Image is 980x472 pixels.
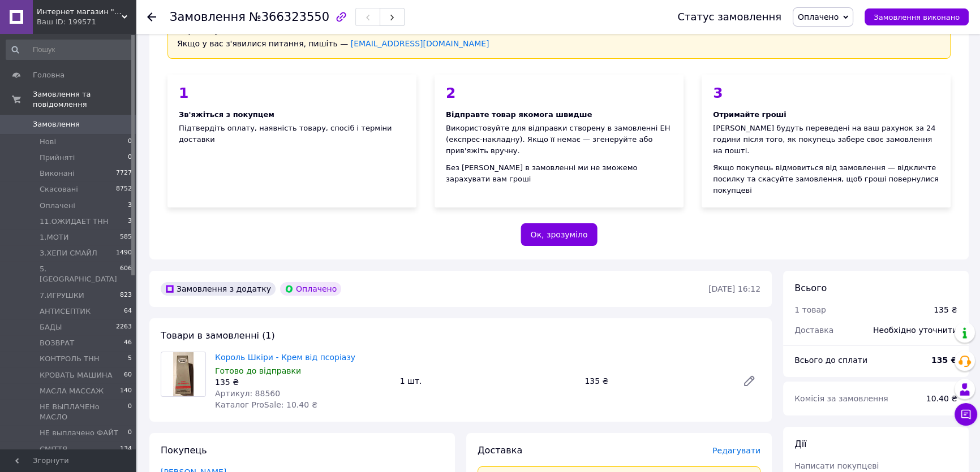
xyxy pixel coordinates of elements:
[120,444,132,454] span: 134
[931,356,957,365] b: 135 ₴
[794,439,806,449] span: Дії
[116,248,132,258] span: 1490
[6,40,133,60] input: Пошук
[161,330,275,341] span: Товари в замовленні (1)
[128,402,132,422] span: 0
[794,305,826,314] span: 1 товар
[794,356,867,365] span: Всього до сплати
[40,248,97,258] span: 3.ХЕПИ СМАЙЛ
[173,352,194,396] img: Король Шкіри - Крем від псоріазу
[934,304,957,315] div: 135 ₴
[40,428,118,438] span: НЕ выплачено ФАЙТ
[40,322,62,332] span: БАДЫ
[120,386,132,396] span: 140
[446,123,672,157] div: Використовуйте для відправки створену в замовленні ЕН (експрес-накладну). Якщо її немає — згенеру...
[215,389,280,398] span: Артикул: 88560
[128,354,132,364] span: 5
[177,38,941,49] div: Якщо у вас з'явилися питання, пишіть —
[179,86,405,100] div: 1
[40,216,108,227] span: 11.ОЖИДАЕТ ТНН
[167,75,416,207] div: Підтвердіть оплату, наявність товару, спосіб і терміни доставки
[128,201,132,211] span: 3
[33,89,136,110] span: Замовлення та повідомлення
[40,402,128,422] span: НЕ ВЫПЛАЧЕНо МАСЛО
[170,10,246,24] span: Замовлення
[37,17,136,27] div: Ваш ID: 199571
[866,318,964,343] div: Необхідно уточнити
[40,137,56,147] span: Нові
[446,162,672,185] div: Без [PERSON_NAME] в замовленні ми не зможемо зарахувати вам гроші
[116,322,132,332] span: 2263
[128,428,132,438] span: 0
[446,110,592,119] span: Відправте товар якомога швидше
[713,110,786,119] span: Отримайте гроші
[478,445,522,456] span: Доставка
[40,201,75,211] span: Оплачені
[40,291,84,301] span: 7.ИГРУШКИ
[116,184,132,194] span: 8752
[708,284,760,293] time: [DATE] 16:12
[40,153,75,163] span: Прийняті
[794,394,888,403] span: Комісія за замовлення
[798,12,839,21] span: Оплачено
[128,153,132,163] span: 0
[926,394,957,403] span: 10.40 ₴
[161,445,207,456] span: Покупець
[177,14,917,34] span: Приймаючи замовлення з Каталогу Prom з виплатою на карту (Р2Р платіж), ви погоджуєтеся на оплату ...
[713,162,939,196] div: Якщо покупець відмовиться від замовлення — відкличте посилку та скасуйте замовлення, щоб гроші по...
[580,373,733,389] div: 135 ₴
[33,119,80,129] span: Замовлення
[147,11,156,23] div: Повернутися назад
[713,86,939,100] div: 3
[677,11,781,23] div: Статус замовлення
[712,446,760,455] span: Редагувати
[40,386,104,396] span: МАСЛА МАССАЖ
[794,326,833,335] span: Доставка
[40,370,113,380] span: КРОВАТЬ МАШИНА
[128,216,132,227] span: 3
[120,232,132,243] span: 585
[713,123,939,157] div: [PERSON_NAME] будуть переведені на ваш рахунок за 24 години після того, як покупець забере своє з...
[124,370,132,380] span: 60
[179,110,274,119] span: Зв'яжіться з покупцем
[794,461,879,470] span: Написати покупцеві
[521,223,598,246] button: Ок, зрозуміло
[794,283,827,293] span: Всього
[124,338,132,348] span: 46
[351,39,489,48] a: [EMAIL_ADDRESS][DOMAIN_NAME]
[40,306,91,317] span: АНТИСЕПТИК
[215,400,317,409] span: Каталог ProSale: 10.40 ₴
[120,264,132,284] span: 606
[128,137,132,147] span: 0
[874,13,960,21] span: Замовлення виконано
[40,232,69,243] span: 1.МОТИ
[40,184,78,194] span: Скасовані
[215,366,301,375] span: Готово до відправки
[40,168,75,179] span: Виконані
[40,444,67,454] span: СМІТТЯ
[116,168,132,179] span: 7727
[215,353,355,362] a: Король Шкіри - Крем від псоріазу
[40,354,100,364] span: КОНТРОЛЬ ТНН
[161,282,276,296] div: Замовлення з додатку
[33,70,65,80] span: Головна
[738,370,760,392] a: Редагувати
[396,373,581,389] div: 1 шт.
[40,338,74,348] span: ВОЗВРАТ
[124,306,132,317] span: 64
[865,8,969,25] button: Замовлення виконано
[215,376,391,388] div: 135 ₴
[446,86,672,100] div: 2
[249,10,329,24] span: №366323550
[40,264,120,284] span: 5.[GEOGRAPHIC_DATA]
[37,7,122,17] span: Интернет магазин " Боби "
[120,291,132,301] span: 823
[280,282,341,296] div: Оплачено
[955,403,977,426] button: Чат з покупцем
